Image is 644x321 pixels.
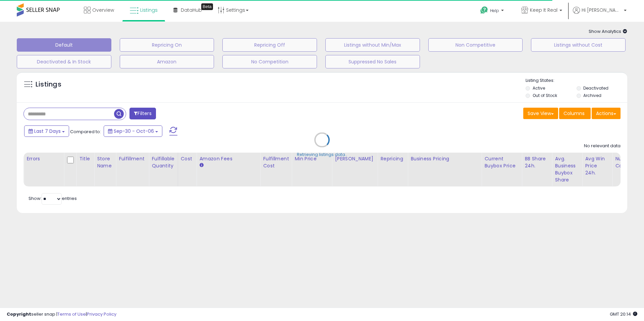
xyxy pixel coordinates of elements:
[222,38,317,52] button: Repricing Off
[140,7,158,13] span: Listings
[297,152,347,158] div: Retrieving listings data..
[201,3,213,10] div: Tooltip anchor
[573,7,627,22] a: Hi [PERSON_NAME]
[17,55,111,68] button: Deactivated & In Stock
[582,7,622,13] span: Hi [PERSON_NAME]
[120,55,214,68] button: Amazon
[222,55,317,68] button: No Competition
[325,38,420,52] button: Listings without Min/Max
[530,7,557,13] span: Keep It Real
[181,7,202,13] span: DataHub
[475,1,511,22] a: Help
[92,7,114,13] span: Overview
[480,6,488,14] i: Get Help
[325,55,420,68] button: Suppressed No Sales
[120,38,214,52] button: Repricing On
[589,28,627,35] span: Show Analytics
[17,38,111,52] button: Default
[428,38,523,52] button: Non Competitive
[490,8,499,13] span: Help
[531,38,626,52] button: Listings without Cost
